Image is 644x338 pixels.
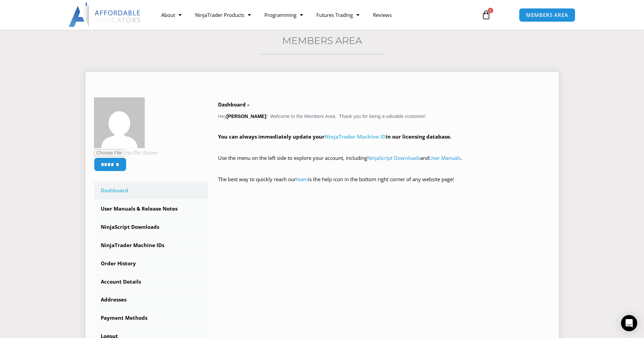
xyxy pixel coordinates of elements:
a: 0 [471,5,501,25]
a: About [154,7,188,23]
a: Reviews [366,7,399,23]
img: LogoAI | Affordable Indicators – NinjaTrader [69,3,141,27]
a: Payment Methods [94,309,208,327]
a: NinjaScript Downloads [367,154,420,161]
a: NinjaScript Downloads [94,218,208,236]
a: NinjaTrader Machine ID [325,133,386,140]
a: User Manuals [429,154,461,161]
div: Open Intercom Messenger [621,315,637,331]
a: MEMBERS AREA [519,8,575,22]
a: team [296,176,308,183]
div: Hey ! Welcome to the Members Area. Thank you for being a valuable customer! [218,100,550,194]
a: Addresses [94,291,208,309]
p: The best way to quickly reach our is the help icon in the bottom right corner of any website page! [218,175,550,194]
a: Account Details [94,273,208,291]
p: Use the menu on the left side to explore your account, including and . [218,153,550,172]
strong: You can always immediately update your in our licensing database. [218,133,451,140]
span: MEMBERS AREA [526,13,568,18]
a: NinjaTrader Products [188,7,258,23]
a: User Manuals & Release Notes [94,200,208,218]
a: Programming [258,7,310,23]
b: Dashboard – [218,101,250,108]
a: Order History [94,255,208,272]
a: Futures Trading [310,7,366,23]
span: 0 [488,8,493,13]
a: Members Area [282,35,362,46]
a: Dashboard [94,182,208,199]
nav: Menu [154,7,474,23]
strong: [PERSON_NAME] [226,114,266,119]
img: 94d884f8b0756da6c2fc4817c9f84933f1a1dcaf0ac100b7bf10a7a1079213b1 [94,97,145,148]
a: NinjaTrader Machine IDs [94,237,208,254]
